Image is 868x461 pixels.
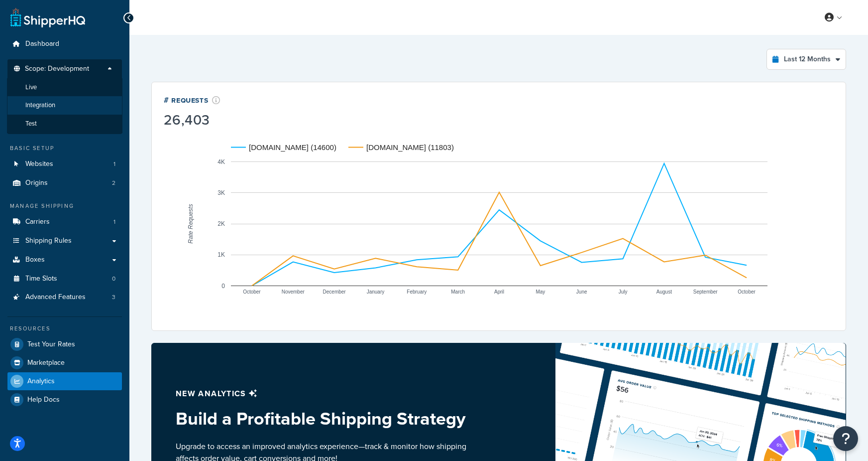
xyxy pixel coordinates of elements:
[7,213,122,231] a: Carriers1
[451,289,465,295] text: March
[7,232,122,250] a: Shipping Rules
[164,94,220,106] div: # Requests
[113,160,115,168] span: 1
[187,204,194,243] text: Rate Requests
[249,143,336,152] text: [DOMAIN_NAME] (14600)
[7,115,122,133] li: Test
[7,96,122,115] li: Integration
[217,220,225,227] text: 2K
[217,158,225,165] text: 4K
[7,202,122,210] div: Manage Shipping
[7,213,122,231] li: Carriers
[25,65,89,73] span: Scope: Development
[7,270,122,288] a: Time Slots0
[7,354,122,372] a: Marketplace
[619,289,628,295] text: July
[833,426,858,451] button: Open Resource Center
[113,218,115,226] span: 1
[367,289,385,295] text: January
[7,35,122,53] a: Dashboard
[25,256,45,264] span: Boxes
[25,160,53,168] span: Websites
[7,288,122,307] a: Advanced Features3
[7,155,122,173] a: Websites1
[7,174,122,192] li: Origins
[164,113,220,127] div: 26,403
[25,101,55,110] span: Integration
[27,396,60,404] span: Help Docs
[27,359,65,367] span: Marketplace
[25,275,57,283] span: Time Slots
[217,189,225,196] text: 3K
[25,293,86,302] span: Advanced Features
[323,289,346,295] text: December
[27,340,75,349] span: Test Your Rates
[112,293,115,302] span: 3
[25,83,37,92] span: Live
[366,143,454,152] text: [DOMAIN_NAME] (11803)
[7,372,122,390] a: Analytics
[221,283,225,290] text: 0
[576,289,587,295] text: June
[7,270,122,288] li: Time Slots
[112,275,115,283] span: 0
[7,324,122,333] div: Resources
[7,391,122,409] a: Help Docs
[7,174,122,192] a: Origins2
[25,40,59,48] span: Dashboard
[738,289,756,295] text: October
[176,387,475,401] p: New analytics
[656,289,672,295] text: August
[27,377,55,386] span: Analytics
[7,251,122,269] a: Boxes
[7,78,122,97] li: Live
[25,218,50,226] span: Carriers
[536,289,545,295] text: May
[282,289,305,295] text: November
[407,289,427,295] text: February
[7,335,122,353] a: Test Your Rates
[693,289,718,295] text: September
[25,120,37,128] span: Test
[217,251,225,258] text: 1K
[25,179,48,187] span: Origins
[7,288,122,307] li: Advanced Features
[176,409,475,429] h3: Build a Profitable Shipping Strategy
[7,155,122,173] li: Websites
[494,289,504,295] text: April
[164,129,834,318] svg: A chart.
[25,237,72,245] span: Shipping Rules
[112,179,115,187] span: 2
[243,289,261,295] text: October
[7,144,122,153] div: Basic Setup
